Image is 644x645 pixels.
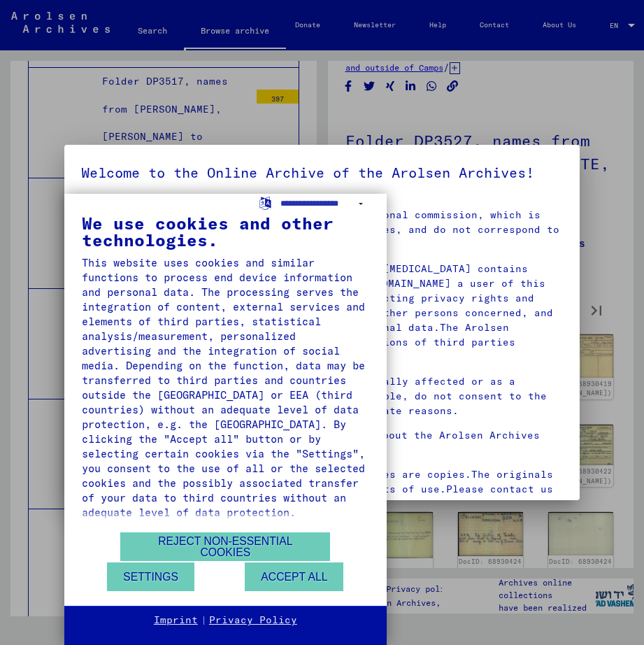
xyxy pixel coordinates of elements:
[107,562,194,591] button: Settings
[154,614,198,628] a: Imprint
[82,215,369,248] div: We use cookies and other technologies.
[245,562,343,591] button: Accept all
[120,532,330,561] button: Reject non-essential cookies
[209,614,297,628] a: Privacy Policy
[82,255,369,520] div: This website uses cookies and similar functions to process end device information and personal da...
